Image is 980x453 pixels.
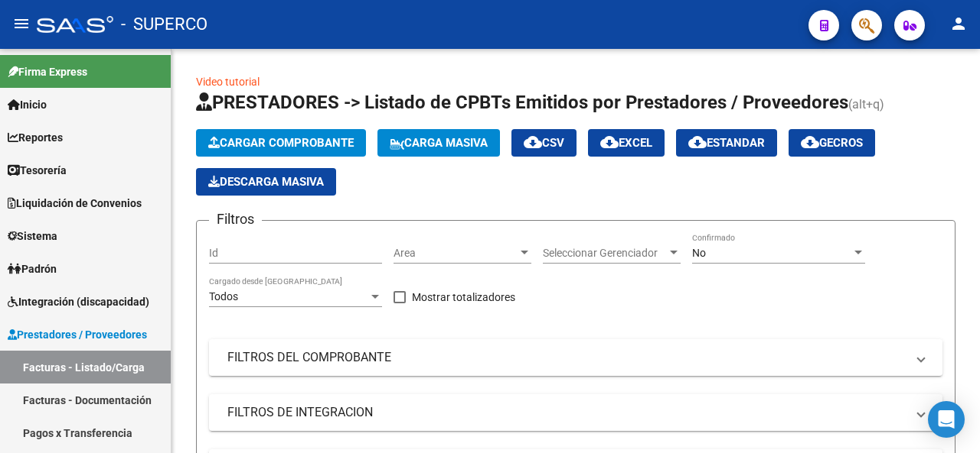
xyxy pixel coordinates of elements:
[121,8,207,41] span: - SUPERCO
[227,349,906,366] mat-panel-title: FILTROS DEL COMPROBANTE
[196,168,336,196] button: Descarga Masiva
[8,293,149,310] span: Integración (discapacidad)
[600,133,619,151] mat-icon: cloud_download
[801,136,863,150] span: Gecros
[688,136,765,150] span: Estandar
[8,228,57,244] span: Sistema
[692,247,706,259] span: No
[524,133,542,151] mat-icon: cloud_download
[412,288,515,306] span: Mostrar totalizadores
[524,136,564,150] span: CSV
[209,209,262,230] h3: Filtros
[196,129,366,157] button: Cargar Comprobante
[543,247,667,260] span: Seleccionar Gerenciador
[8,195,142,212] span: Liquidación de Convenios
[209,339,942,376] mat-expansion-panel-header: FILTROS DEL COMPROBANTE
[676,129,777,157] button: Estandar
[848,97,884,112] span: (alt+q)
[688,133,707,151] mat-icon: cloud_download
[209,394,942,431] mat-expansion-panel-header: FILTROS DE INTEGRACION
[789,129,875,157] button: Gecros
[227,404,906,421] mat-panel-title: FILTROS DE INTEGRACION
[196,92,848,113] span: PRESTADORES -> Listado de CPBTs Emitidos por Prestadores / Proveedores
[8,162,67,179] span: Tesorería
[390,136,488,150] span: Carga Masiva
[8,326,147,343] span: Prestadores / Proveedores
[209,290,238,303] span: Todos
[208,175,324,189] span: Descarga Masiva
[600,136,652,150] span: EXCEL
[377,129,500,157] button: Carga Masiva
[8,129,63,146] span: Reportes
[12,15,31,33] mat-icon: menu
[928,401,965,438] div: Open Intercom Messenger
[196,168,336,196] app-download-masive: Descarga masiva de comprobantes (adjuntos)
[588,129,665,157] button: EXCEL
[511,129,577,157] button: CSV
[949,15,968,33] mat-icon: person
[196,76,260,88] a: Video tutorial
[208,136,354,150] span: Cargar Comprobante
[8,63,87,80] span: Firma Express
[801,133,819,151] mat-icon: cloud_download
[8,260,57,277] span: Padrón
[8,96,47,113] span: Inicio
[394,247,518,260] span: Area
